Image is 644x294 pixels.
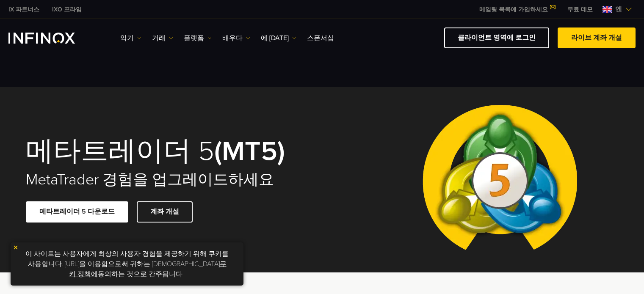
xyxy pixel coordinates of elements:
[307,33,334,43] a: 스폰서십
[261,34,289,42] font: 에 [DATE]
[150,207,179,216] font: 계좌 개설
[8,33,95,44] a: INFINOX 로고
[152,33,173,43] a: 거래
[416,87,584,272] img: 메타 트레이더 5
[558,27,636,48] a: 라이브 계좌 개설
[473,6,561,13] a: 메일링 목록에 가입하세요
[615,5,622,14] font: 엔
[561,5,599,14] a: 인피녹스 메뉴
[46,5,88,14] a: 인피녹스
[214,135,285,168] font: (MT5)
[8,6,39,13] font: IX 파트너스
[184,34,204,42] font: 플랫폼
[458,33,536,42] font: 클라이언트 영역에 로그인
[567,6,593,13] font: 무료 데모
[222,33,250,43] a: 배우다
[52,6,82,13] font: IXO 프라임
[184,33,212,43] a: 플랫폼
[26,170,274,189] font: MetaTrader 경험을 업그레이드하세요
[25,250,229,268] font: 이 사이트는 사용자에게 최상의 사용자 경험을 제공하기 위해 쿠키를 사용합니다. [URL]을 이용함으로써 귀하는 [DEMOGRAPHIC_DATA]
[307,34,334,42] font: 스폰서십
[571,33,622,42] font: 라이브 계좌 개설
[13,245,19,250] img: 노란색 닫기 아이콘
[479,6,548,13] font: 메일링 목록에 가입하세요
[120,33,141,43] a: 악기
[98,270,185,278] font: 동의하는 것으로 간주됩니다 .
[39,207,115,216] font: 메타트레이더 5 다운로드
[2,5,46,14] a: 인피녹스
[444,27,549,48] a: 클라이언트 영역에 로그인
[26,135,214,168] font: 메타트레이더 5
[222,34,243,42] font: 배우다
[120,34,134,42] font: 악기
[137,201,193,222] a: 계좌 개설
[152,34,166,42] font: 거래
[261,33,296,43] a: 에 [DATE]
[26,201,128,222] a: 메타트레이더 5 다운로드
